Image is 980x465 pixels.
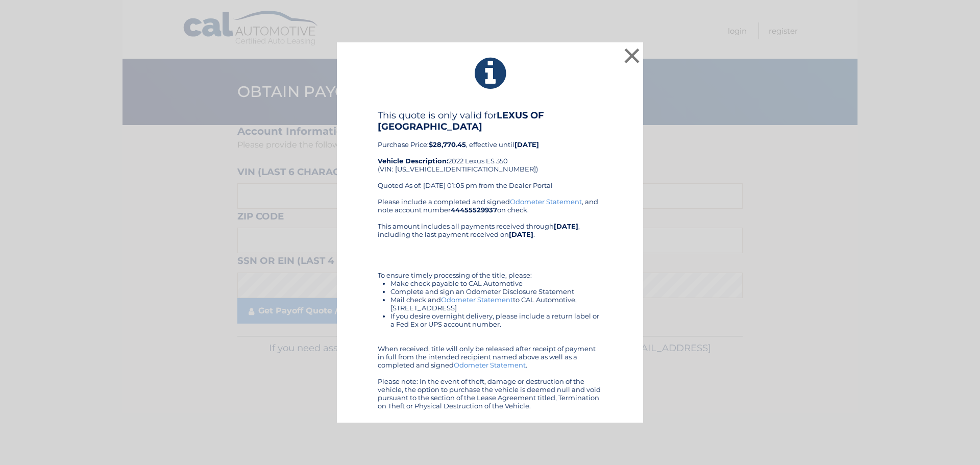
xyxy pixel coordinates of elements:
b: [DATE] [509,230,533,238]
div: Purchase Price: , effective until 2022 Lexus ES 350 (VIN: [US_VEHICLE_IDENTIFICATION_NUMBER]) Quo... [378,110,602,198]
b: $28,770.45 [429,140,466,149]
li: Make check payable to CAL Automotive [390,279,602,287]
b: [DATE] [514,140,539,149]
li: Complete and sign an Odometer Disclosure Statement [390,287,602,296]
a: Odometer Statement [510,198,582,206]
b: [DATE] [554,222,578,230]
strong: Vehicle Description: [378,157,448,165]
li: If you desire overnight delivery, please include a return label or a Fed Ex or UPS account number. [390,312,602,328]
div: Please include a completed and signed , and note account number on check. This amount includes al... [378,198,602,410]
a: Odometer Statement [454,361,526,369]
b: 44455529937 [451,206,497,214]
button: × [622,45,642,66]
li: Mail check and to CAL Automotive, [STREET_ADDRESS] [390,296,602,312]
h4: This quote is only valid for [378,110,602,132]
a: Odometer Statement [441,296,513,304]
b: LEXUS OF [GEOGRAPHIC_DATA] [378,110,544,132]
